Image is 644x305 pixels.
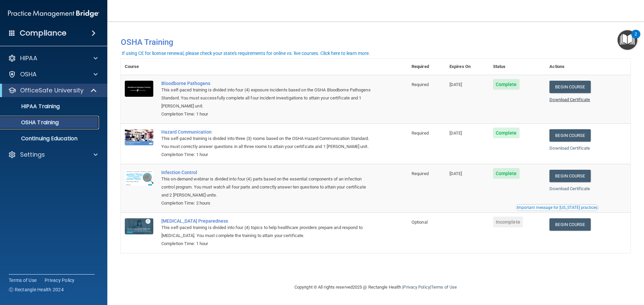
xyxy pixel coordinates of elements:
[4,135,96,142] p: Continuing Education
[9,286,64,293] span: Ⓒ Rectangle Health 2024
[618,30,637,50] button: Open Resource Center, 2 new notifications
[161,135,374,151] div: This self-paced training is divided into three (3) rooms based on the OSHA Hazard Communication S...
[8,7,99,20] img: PMB logo
[20,86,84,94] p: OfficeSafe University
[549,186,590,191] a: Download Certificate
[528,257,636,284] iframe: Drift Widget Chat Controller
[8,70,98,78] a: OSHA
[161,81,374,86] a: Bloodborne Pathogens
[8,151,98,159] a: Settings
[161,199,374,207] div: Completion Time: 2 hours
[161,151,374,159] div: Completion Time: 1 hour
[4,103,60,110] p: HIPAA Training
[549,97,590,102] a: Download Certificate
[408,59,445,75] th: Required
[121,37,631,47] h4: OSHA Training
[493,128,520,138] span: Complete
[549,81,590,93] a: Begin Course
[253,277,498,298] div: Copyright © All rights reserved 2025 @ Rectangle Health | |
[493,217,523,227] span: Incomplete
[449,131,462,136] span: [DATE]
[8,54,98,62] a: HIPAA
[517,206,597,210] div: Important message for [US_STATE] practices
[20,54,37,62] p: HIPAA
[9,277,37,284] a: Terms of Use
[161,110,374,118] div: Completion Time: 1 hour
[549,218,590,231] a: Begin Course
[161,129,374,135] a: Hazard Communication
[161,175,374,199] div: This on-demand webinar is divided into four (4) parts based on the essential components of an inf...
[8,86,97,94] a: OfficeSafe University
[20,70,37,78] p: OSHA
[549,146,590,151] a: Download Certificate
[121,50,371,57] button: If using CE for license renewal, please check your state's requirements for online vs. live cours...
[412,171,429,176] span: Required
[449,171,462,176] span: [DATE]
[122,51,370,56] div: If using CE for license renewal, please check your state's requirements for online vs. live cours...
[489,59,546,75] th: Status
[412,131,429,136] span: Required
[403,285,430,290] a: Privacy Policy
[449,82,462,87] span: [DATE]
[161,224,374,240] div: This self-paced training is divided into four (4) topics to help healthcare providers prepare and...
[549,170,590,182] a: Begin Course
[412,82,429,87] span: Required
[431,285,457,290] a: Terms of Use
[4,119,59,126] p: OSHA Training
[161,170,374,175] a: Infection Control
[121,59,157,75] th: Course
[516,204,598,211] button: Read this if you are a dental practitioner in the state of CA
[545,59,631,75] th: Actions
[412,220,428,225] span: Optional
[493,79,520,90] span: Complete
[549,129,590,142] a: Begin Course
[20,28,66,38] h4: Compliance
[635,34,637,43] div: 2
[161,218,374,224] a: [MEDICAL_DATA] Preparedness
[161,86,374,110] div: This self-paced training is divided into four (4) exposure incidents based on the OSHA Bloodborne...
[445,59,489,75] th: Expires On
[45,277,75,284] a: Privacy Policy
[161,240,374,248] div: Completion Time: 1 hour
[20,151,45,159] p: Settings
[493,168,520,179] span: Complete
